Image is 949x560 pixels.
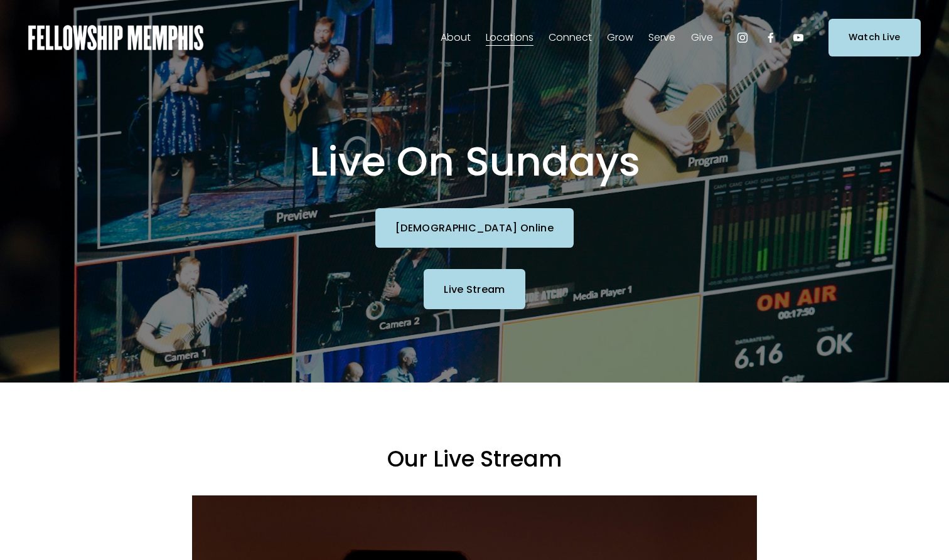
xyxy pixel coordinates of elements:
[441,29,471,47] span: About
[648,28,675,48] a: folder dropdown
[549,29,592,47] span: Connect
[648,29,675,47] span: Serve
[828,19,921,56] a: Watch Live
[192,445,757,474] h3: Our Live Stream
[691,28,713,48] a: folder dropdown
[192,137,757,187] h1: Live On Sundays
[792,31,805,44] a: YouTube
[607,29,633,47] span: Grow
[736,31,749,44] a: Instagram
[764,31,777,44] a: Facebook
[607,28,633,48] a: folder dropdown
[441,28,471,48] a: folder dropdown
[486,29,533,47] span: Locations
[691,29,713,47] span: Give
[486,28,533,48] a: folder dropdown
[549,28,592,48] a: folder dropdown
[424,269,525,309] a: Live Stream
[28,25,203,50] img: Fellowship Memphis
[375,208,574,248] a: [DEMOGRAPHIC_DATA] Online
